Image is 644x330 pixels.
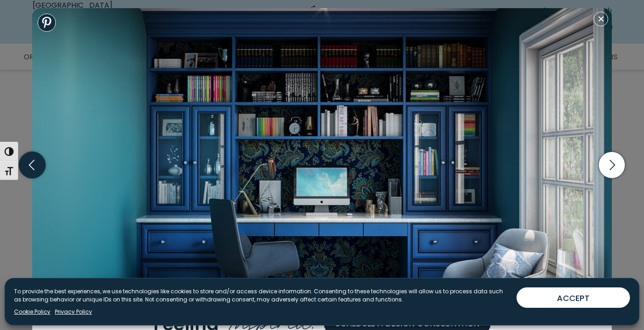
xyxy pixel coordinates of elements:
p: To provide the best experiences, we use technologies like cookies to store and/or access device i... [14,287,509,304]
a: Cookie Policy [14,308,50,316]
button: ACCEPT [517,287,630,308]
a: Share to Pinterest [38,14,56,32]
button: Close modal [594,12,608,26]
a: Privacy Policy [55,308,92,316]
img: Custom home office with blue built-ins, glass-front cabinets, adjustable shelving, custom drawer ... [32,8,612,303]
